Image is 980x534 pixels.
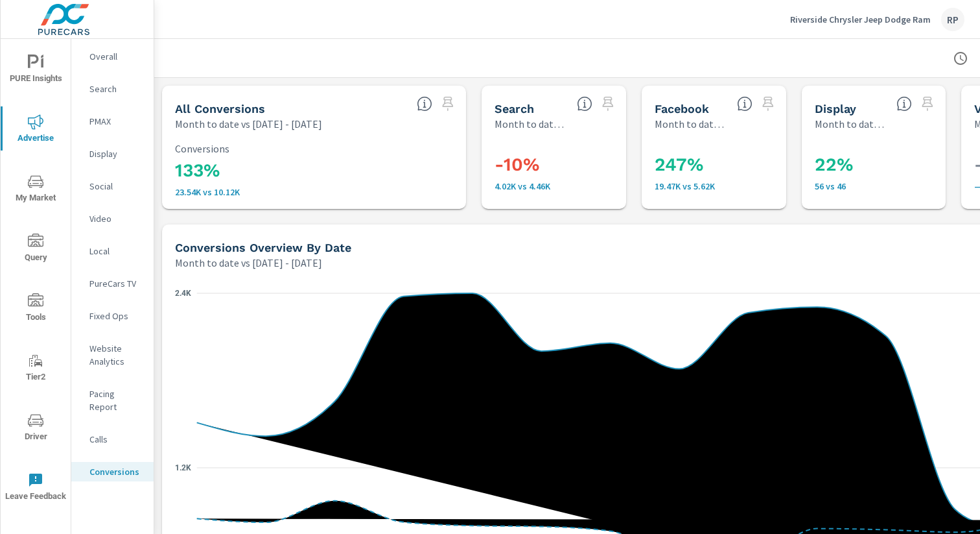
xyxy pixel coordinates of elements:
[175,143,453,154] p: Conversions
[655,154,826,176] h3: 247%
[495,102,534,115] h5: Search
[495,181,666,191] p: 4,020 vs 4,461
[815,102,856,115] h5: Display
[89,212,143,225] p: Video
[71,144,154,164] div: Display
[89,82,143,95] p: Search
[175,116,322,132] p: Month to date vs [DATE] - [DATE]
[71,384,154,417] div: Pacing Report
[896,96,912,112] span: Display Conversions include Actions, Leads and Unmapped Conversions
[175,255,322,271] p: Month to date vs [DATE] - [DATE]
[89,342,143,368] p: Website Analytics
[175,463,191,472] text: 1.2K
[577,96,592,112] span: Search Conversions include Actions, Leads and Unmapped Conversions.
[89,387,143,413] p: Pacing Report
[89,433,143,446] p: Calls
[71,79,154,99] div: Search
[89,245,143,258] p: Local
[175,187,453,197] p: 23,542 vs 10,123
[71,241,154,261] div: Local
[71,274,154,293] div: PureCars TV
[758,93,778,114] span: Select a preset comparison range to save this widget
[89,50,143,63] p: Overall
[737,96,752,112] span: All conversions reported from Facebook with duplicates filtered out
[417,96,432,112] span: All Conversions include Actions, Leads and Unmapped Conversions
[5,114,67,146] span: Advertise
[5,353,67,385] span: Tier2
[5,293,67,325] span: Tools
[5,472,67,504] span: Leave Feedback
[71,306,154,326] div: Fixed Ops
[790,14,931,25] p: Riverside Chrysler Jeep Dodge Ram
[89,147,143,160] p: Display
[71,462,154,481] div: Conversions
[5,413,67,444] span: Driver
[71,176,154,196] div: Social
[5,174,67,206] span: My Market
[175,241,351,254] h5: Conversions Overview By Date
[71,430,154,449] div: Calls
[655,181,826,191] p: 19,466 vs 5,616
[5,55,67,86] span: PURE Insights
[71,209,154,228] div: Video
[437,93,458,114] span: Select a preset comparison range to save this widget
[71,112,154,131] div: PMAX
[5,234,67,265] span: Query
[598,93,618,114] span: Select a preset comparison range to save this widget
[175,102,265,115] h5: All Conversions
[1,39,71,516] div: nav menu
[89,115,143,128] p: PMAX
[655,116,727,132] p: Month to date vs [DATE] - [DATE]
[495,154,666,176] h3: -10%
[89,309,143,322] p: Fixed Ops
[917,93,938,114] span: Select a preset comparison range to save this widget
[175,160,453,182] h3: 133%
[815,116,887,132] p: Month to date vs [DATE] - [DATE]
[71,339,154,371] div: Website Analytics
[89,180,143,193] p: Social
[89,465,143,478] p: Conversions
[495,116,566,132] p: Month to date vs [DATE] - [DATE]
[71,47,154,66] div: Overall
[941,8,964,31] div: RP
[655,102,709,115] h5: Facebook
[175,289,191,298] text: 2.4K
[89,277,143,290] p: PureCars TV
